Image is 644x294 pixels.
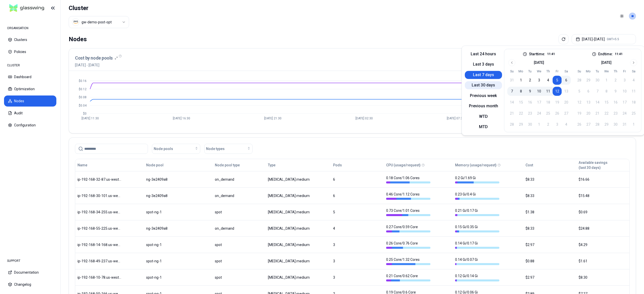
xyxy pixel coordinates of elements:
[4,46,56,57] button: Policies
[268,210,329,215] div: t3.medium
[465,123,502,131] button: MTD
[215,160,240,170] button: Node pool type
[146,275,190,280] div: spot-ng-1
[146,177,190,182] div: ng-3e2409a8
[575,69,584,74] th: Sunday
[4,120,56,131] button: Configuration
[268,160,275,170] button: Type
[77,193,122,198] div: ip-192-168-30-101.us-west-1.compute.internal
[579,160,608,170] div: Available savings (last 30 days)
[455,257,499,265] div: 0.14 Gi / 0.07 Gi
[4,95,56,107] button: Nodes
[630,59,637,66] button: Go to next month
[77,160,87,170] button: Name
[77,177,122,182] div: ip-192-168-32-87.us-west-1.compute.internal
[455,224,499,232] div: 0.15 Gi / 0.35 Gi
[82,20,112,25] div: gw-demo-post-opt
[146,226,190,231] div: ng-3e2409a8
[465,61,502,69] button: Last 3 days
[82,117,99,120] tspan: [DATE] 11:30
[526,275,574,280] div: $2.97
[4,279,56,290] button: Changelog
[602,69,611,74] th: Wednesday
[4,267,56,278] button: Documentation
[79,79,87,83] tspan: $0.16
[535,69,544,74] th: Wednesday
[455,273,499,281] div: 0.12 Gi / 0.14 Gi
[386,208,430,216] div: 0.73 Core / 1.01 Cores
[529,52,545,56] label: Start time:
[215,193,263,198] div: on_demand
[268,193,329,198] div: t3.medium
[507,69,516,74] th: Sunday
[465,92,502,100] button: Previous week
[455,160,497,170] button: Memory (usage/request)
[544,69,553,74] th: Thursday
[79,104,87,107] tspan: $0.04
[465,113,502,121] button: WTD
[465,50,502,58] button: Last 24 hours
[173,117,190,120] tspan: [DATE] 16:30
[465,71,502,79] button: Last 7 days
[579,259,627,264] div: $1.61
[526,210,574,215] div: $1.38
[526,87,535,96] button: 9
[264,117,281,120] tspan: [DATE] 21:30
[79,87,87,91] tspan: $0.12
[215,177,263,182] div: on_demand
[535,87,544,96] button: 10
[204,144,253,154] button: Node types
[465,102,502,110] button: Previous month
[572,34,636,44] button: [DATE]-[DATE]GMT+5.5
[333,275,382,280] div: 3
[333,226,382,231] div: 4
[447,117,464,120] tspan: [DATE] 07:30
[268,259,329,264] div: t3.medium
[386,257,430,265] div: 0.25 Core / 1.32 Cores
[526,160,533,170] button: Cost
[553,76,562,85] button: 5
[333,160,342,170] button: Pods
[455,192,499,200] div: 0.23 Gi / 0.4 Gi
[268,226,329,231] div: t3.medium
[507,76,516,85] button: 31
[75,63,118,68] span: [DATE] - [DATE]
[215,210,263,215] div: spot
[146,193,190,198] div: ng-3e2409a8
[579,210,627,215] div: $0.69
[4,23,56,33] div: ORGANISATION
[535,76,544,85] button: 3
[333,193,382,198] div: 6
[4,83,56,94] button: Optimization
[629,69,638,74] th: Saturday
[455,208,499,216] div: 0.21 Gi / 0.17 Gi
[516,69,526,74] th: Monday
[69,16,129,28] button: Select a value
[355,117,373,120] tspan: [DATE] 02:30
[579,226,627,231] div: $24.88
[526,76,535,85] button: 2
[508,59,515,66] button: Go to previous month
[465,81,502,89] button: Last 30 days
[553,69,562,74] th: Friday
[386,192,430,200] div: 0.46 Core / 1.12 Cores
[544,87,553,96] button: 11
[386,241,430,249] div: 0.26 Core / 0.76 Core
[526,69,535,74] th: Tuesday
[333,259,382,264] div: 3
[455,175,499,183] div: 0.2 Gi / 1.69 Gi
[83,112,87,115] tspan: $0
[79,95,87,99] tspan: $0.08
[386,224,430,232] div: 0.27 Core / 0.59 Core
[579,242,627,247] div: $4.29
[69,4,129,12] h1: Cluster
[206,146,225,151] span: Node types
[77,242,122,247] div: ip-192-168-14-168.us-west-1.compute.internal
[77,275,122,280] div: ip-192-168-10-78.us-west-1.compute.internal
[152,144,200,154] button: Node pools
[526,177,574,182] div: $8.33
[593,69,602,74] th: Tuesday
[77,210,122,215] div: ip-192-168-34-255.us-west-1.compute.internal
[7,2,46,14] img: GlassWing
[73,20,78,25] img: aws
